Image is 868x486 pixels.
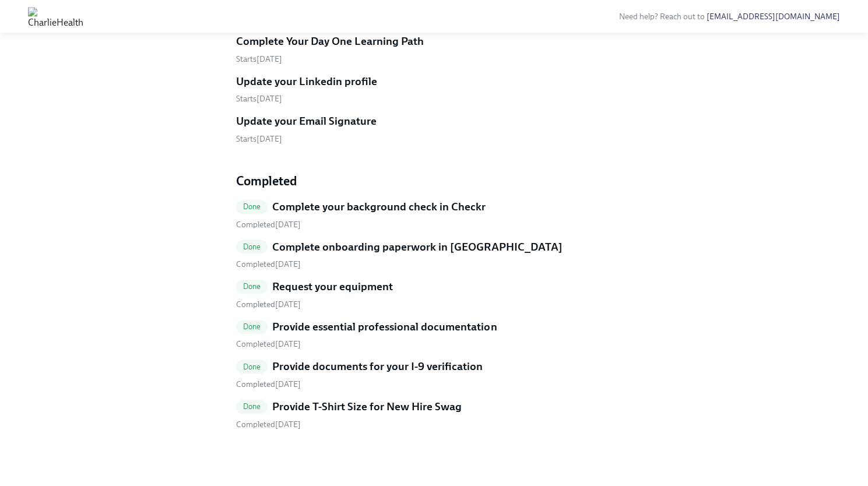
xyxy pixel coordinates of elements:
[28,7,83,26] img: CharlieHealth
[236,199,632,230] a: DoneComplete your background check in Checkr Completed[DATE]
[236,319,632,350] a: DoneProvide essential professional documentation Completed[DATE]
[236,339,301,349] span: Monday, September 15th 2025, 9:56 pm
[236,54,282,64] span: Monday, October 6th 2025, 10:00 am
[236,362,268,371] span: Done
[236,279,632,310] a: DoneRequest your equipment Completed[DATE]
[272,240,562,255] h5: Complete onboarding paperwork in [GEOGRAPHIC_DATA]
[272,319,497,334] h5: Provide essential professional documentation
[236,114,377,129] h5: Update your Email Signature
[236,402,268,411] span: Done
[236,242,268,251] span: Done
[236,420,301,429] span: Sunday, September 14th 2025, 7:01 pm
[236,259,301,269] span: Sunday, September 14th 2025, 6:59 pm
[236,240,632,270] a: DoneComplete onboarding paperwork in [GEOGRAPHIC_DATA] Completed[DATE]
[272,279,393,294] h5: Request your equipment
[272,359,483,374] h5: Provide documents for your I-9 verification
[236,202,268,211] span: Done
[236,282,268,291] span: Done
[236,379,301,389] span: Monday, September 15th 2025, 9:57 pm
[236,172,632,190] h4: Completed
[619,12,840,22] span: Need help? Reach out to
[707,12,840,22] a: [EMAIL_ADDRESS][DOMAIN_NAME]
[236,34,424,49] h5: Complete Your Day One Learning Path
[236,359,632,390] a: DoneProvide documents for your I-9 verification Completed[DATE]
[236,220,301,230] span: Monday, September 15th 2025, 9:37 pm
[272,399,462,414] h5: Provide T-Shirt Size for New Hire Swag
[236,300,301,309] span: Sunday, September 14th 2025, 6:59 pm
[236,134,282,144] span: Monday, October 6th 2025, 10:00 am
[236,74,632,105] a: Update your Linkedin profileStarts[DATE]
[236,34,632,65] a: Complete Your Day One Learning PathStarts[DATE]
[236,74,377,89] h5: Update your Linkedin profile
[236,399,632,430] a: DoneProvide T-Shirt Size for New Hire Swag Completed[DATE]
[236,114,632,145] a: Update your Email SignatureStarts[DATE]
[272,199,486,214] h5: Complete your background check in Checkr
[236,94,282,104] span: Monday, October 6th 2025, 10:00 am
[236,322,268,331] span: Done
